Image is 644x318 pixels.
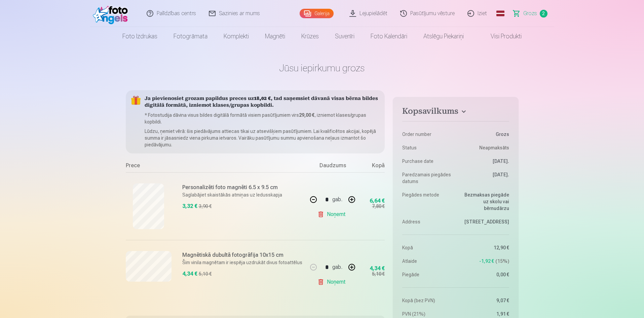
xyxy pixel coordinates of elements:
div: gab. [332,191,342,208]
div: 4,34 € [182,270,197,278]
div: Daudzums [307,162,358,172]
dd: Bezmaksas piegāde uz skolu vai bērnudārzu [459,191,509,212]
div: 3,32 € [182,202,197,210]
dt: Piegādes metode [402,191,452,212]
span: Neapmaksāts [479,144,509,151]
h6: Personalizēti foto magnēti 6.5 x 9.5 cm [182,183,304,191]
span: 2 [540,10,547,17]
div: Kopā [358,162,385,172]
a: Magnēti [257,27,293,46]
a: Foto izdrukas [114,27,165,46]
dd: 1,91 € [459,311,509,317]
a: Komplekti [216,27,257,46]
dt: Atlaide [402,258,452,264]
p: * Fotostudija dāvina visus bildes digitālā formātā visiem pasūtījumiem virs , izniemot klases/gru... [145,112,380,125]
dt: PVN (21%) [402,311,452,317]
a: Galerija [300,9,334,18]
div: 5,10 € [199,271,212,277]
img: /fa1 [93,3,131,24]
dd: 9,07 € [459,297,509,304]
a: Noņemt [317,275,348,289]
dt: Paredzamais piegādes datums [402,171,452,185]
a: Fotogrāmata [165,27,216,46]
p: Saglabājiet skaistākās atmiņas uz ledusskapja [182,191,304,198]
b: 29,00 € [299,112,314,118]
a: Visi produkti [472,27,530,46]
dd: [DATE]. [459,171,509,185]
a: Foto kalendāri [363,27,415,46]
div: 3,90 € [199,203,212,210]
dt: Order number [402,131,452,138]
div: Prece [126,162,308,172]
div: 7,80 € [372,203,385,210]
div: 4,34 € [370,267,385,271]
dt: Address [402,218,452,225]
dt: Purchase date [402,158,452,165]
h5: Ja pievienosiet grozam papildus preces uz , tad saņemsiet dāvanā visas bērna bildes digitālā form... [145,96,380,109]
dt: Kopā [402,244,452,251]
h1: Jūsu iepirkumu grozs [126,62,519,74]
dd: 0,00 € [459,271,509,278]
p: Šim vinila magnētam ir iespēja uzdrukāt divus fotoattēlus [182,259,304,266]
dt: Status [402,144,452,151]
h6: Magnētiskā dubultā fotogrāfija 10x15 cm [182,251,304,259]
a: Suvenīri [327,27,363,46]
a: Noņemt [317,208,348,221]
dd: 12,90 € [459,244,509,251]
span: Grozs [523,9,537,17]
button: Kopsavilkums [402,106,509,118]
p: Lūdzu, ņemiet vērā: šis piedāvājums attiecas tikai uz atsevišķiem pasūtījumiem. Lai kvalificētos ... [145,128,380,148]
div: 5,10 € [372,271,385,277]
span: 15 % [495,258,509,264]
dt: Kopā (bez PVN) [402,297,452,304]
div: 6,64 € [370,199,385,203]
span: -1,92 € [479,258,494,264]
a: Krūzes [293,27,327,46]
div: gab. [332,259,342,275]
b: 18,02 € [254,96,271,101]
a: Atslēgu piekariņi [415,27,472,46]
dt: Piegāde [402,271,452,278]
dd: [DATE]. [459,158,509,165]
dd: Grozs [459,131,509,138]
dd: [STREET_ADDRESS] [459,218,509,225]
